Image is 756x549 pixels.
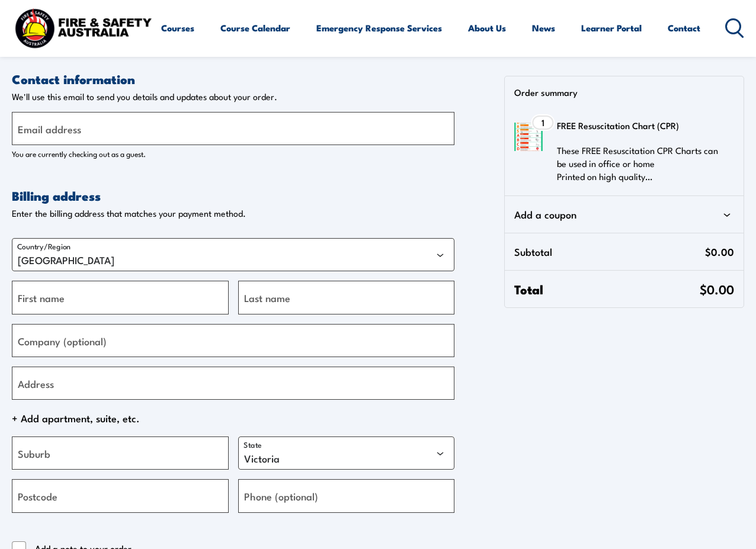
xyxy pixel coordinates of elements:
a: About Us [468,14,506,42]
input: Last name [238,281,455,314]
div: Add a coupon [514,206,734,223]
a: Courses [161,14,194,42]
label: Last name [244,290,290,306]
p: These FREE Resuscitation CPR Charts can be used in office or home Printed on high quality… [557,144,727,183]
input: Address [12,367,454,400]
label: Suburb [18,445,50,461]
input: Postcode [12,479,229,512]
a: News [532,14,555,42]
label: Country/Region [17,241,71,251]
h3: FREE Resuscitation Chart (CPR) [557,117,727,134]
input: Phone (optional) [238,479,455,512]
p: We'll use this email to send you details and updates about your order. [12,91,454,102]
p: You are currently checking out as a guest. [12,147,454,159]
input: Email address [12,112,454,145]
label: Email address [18,121,81,137]
span: $0.00 [700,280,734,298]
h2: Billing address [12,188,454,203]
label: Company (optional) [18,332,107,348]
label: Postcode [18,488,57,504]
span: 1 [542,118,544,127]
span: Subtotal [514,243,705,261]
h2: Contact information [12,71,454,86]
label: Address [18,375,54,391]
p: Enter the billing address that matches your payment method. [12,208,454,219]
a: Emergency Response Services [316,14,442,42]
span: $0.00 [705,243,734,261]
span: + Add apartment, suite, etc. [12,409,454,427]
input: Suburb [12,436,229,470]
label: First name [18,290,65,306]
img: FREE Resuscitation Chart - What are the 7 steps to CPR? [514,123,543,151]
p: Order summary [514,86,744,98]
span: Total [514,280,700,298]
a: Learner Portal [581,14,642,42]
a: Contact [668,14,700,42]
a: Course Calendar [220,14,290,42]
label: Phone (optional) [244,488,318,504]
input: Company (optional) [12,324,454,357]
label: State [244,439,262,450]
input: First name [12,281,229,314]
